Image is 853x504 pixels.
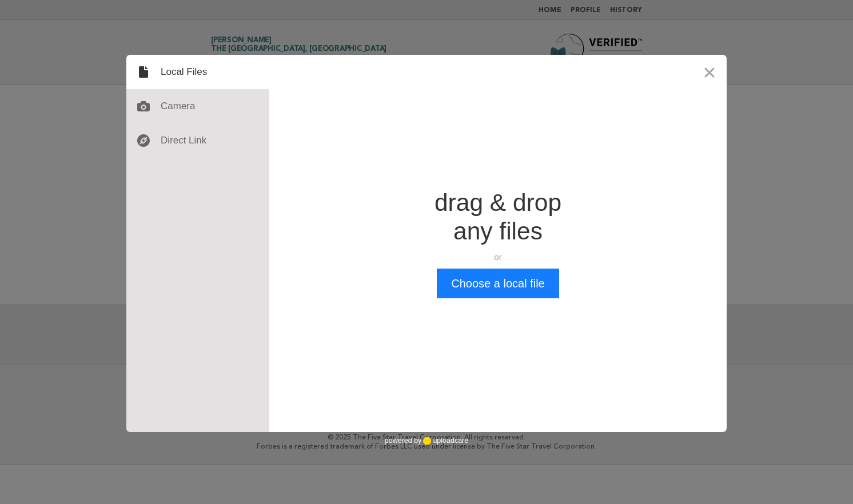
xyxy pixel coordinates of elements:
[126,55,269,89] div: Local Files
[421,437,468,445] a: uploadcare
[435,251,561,263] div: or
[437,269,559,298] button: Choose a local file
[385,432,468,449] div: powered by
[692,55,727,89] button: Close
[435,189,561,246] div: drag & drop any files
[126,123,269,158] div: Direct Link
[126,89,269,123] div: Camera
